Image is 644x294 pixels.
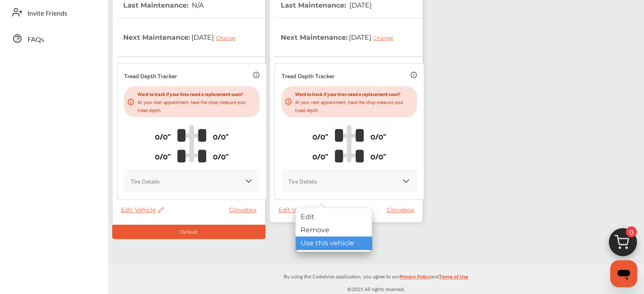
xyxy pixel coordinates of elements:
[626,226,637,237] span: 0
[124,71,177,80] p: Tread Depth Tracker
[373,35,398,41] div: Change
[296,236,372,250] div: Use this vehicle
[400,272,431,285] a: Privacy Policy
[229,206,261,214] a: Glovebox
[190,27,242,48] span: [DATE]
[335,124,364,162] img: tire_track_logo.b900bcbc.svg
[8,27,100,49] a: FAQs
[348,27,400,48] span: [DATE]
[439,272,468,285] a: Terms of Use
[295,98,414,114] p: At your next appointment, have the shop measure your tread depth.
[112,225,265,239] div: Default
[108,272,644,280] p: By using the CarAdvise application, you agree to our and
[244,177,253,185] img: KOKaJQAAAABJRU5ErkJggg==
[295,90,414,98] p: Want to track if your tires need a replacement soon?
[121,206,164,214] span: Edit Vehicle
[281,18,400,56] th: Next Maintenance :
[603,224,643,265] img: cart_icon.3d0951e8.svg
[191,1,204,9] span: N/A
[288,176,317,186] p: Tire Details
[610,260,637,287] iframe: Button to launch messaging window
[138,98,256,114] p: At your next appointment, have the shop measure your tread depth.
[312,149,328,162] p: 0/0"
[279,206,321,214] span: Edit Vehicle
[28,34,44,45] span: FAQs
[216,35,240,41] div: Change
[131,176,160,186] p: Tire Details
[387,206,418,214] a: Glovebox
[155,129,171,143] p: 0/0"
[123,18,242,56] th: Next Maintenance :
[8,1,100,23] a: Invite Friends
[177,124,206,162] img: tire_track_logo.b900bcbc.svg
[138,90,256,98] p: Want to track if your tires need a replacement soon?
[28,8,67,19] span: Invite Friends
[213,149,229,162] p: 0/0"
[348,1,372,9] span: [DATE]
[370,149,386,162] p: 0/0"
[296,223,372,236] div: Remove
[155,149,171,162] p: 0/0"
[282,71,334,80] p: Tread Depth Tracker
[312,129,328,143] p: 0/0"
[370,129,386,143] p: 0/0"
[213,129,229,143] p: 0/0"
[402,177,410,185] img: KOKaJQAAAABJRU5ErkJggg==
[296,210,372,223] div: Edit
